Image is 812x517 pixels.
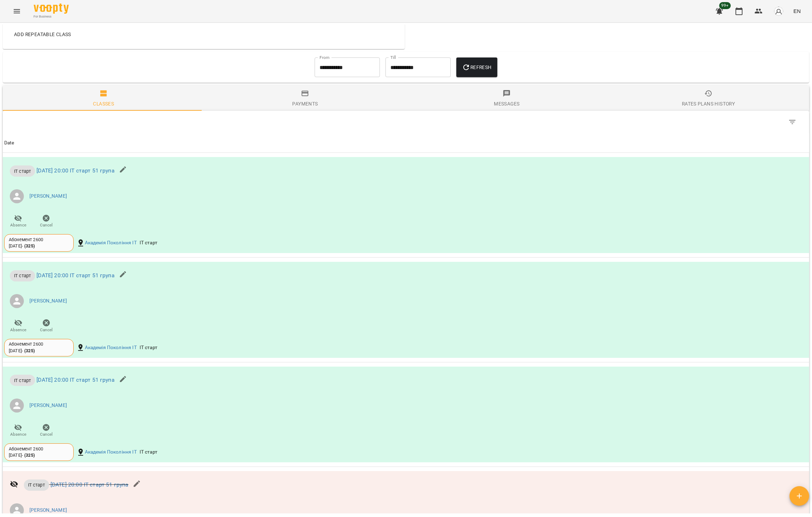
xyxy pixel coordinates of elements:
[3,111,809,133] div: Table Toolbar
[9,237,69,243] div: Абонемент 2600
[85,239,137,246] a: Академія Покоління ІТ
[10,272,35,279] span: ІТ старт
[4,421,32,441] button: Absence
[51,481,128,488] a: [DATE] 20:00 ІТ старт 51 група
[29,402,67,409] a: [PERSON_NAME]
[8,3,25,20] button: Menu
[11,28,74,41] button: Add repeatable class
[24,482,49,488] span: ІТ старт
[9,446,69,452] div: Абонемент 2600
[29,298,67,305] a: [PERSON_NAME]
[793,7,801,15] span: EN
[9,341,69,347] div: Абонемент 2600
[24,243,35,249] b: ( 325 )
[10,222,26,228] span: Absence
[719,2,731,9] span: 99+
[4,139,14,147] div: Date
[85,449,137,456] a: Академія Покоління ІТ
[14,30,71,39] span: Add repeatable class
[791,5,804,18] button: EN
[4,234,74,252] div: Абонемент 2600[DATE]- (325)
[462,63,491,72] span: Refresh
[774,6,784,16] img: avatar_s.png
[10,168,35,175] span: ІТ старт
[10,377,35,384] span: ІТ старт
[138,238,159,248] div: ІТ старт
[29,193,67,200] a: [PERSON_NAME]
[24,453,35,458] b: ( 325 )
[40,222,53,228] span: Cancel
[36,167,114,174] a: [DATE] 20:00 ІТ старт 51 група
[40,327,53,333] span: Cancel
[32,317,60,336] button: Cancel
[138,447,159,457] div: ІТ старт
[4,317,32,336] button: Absence
[4,339,74,356] div: Абонемент 2600[DATE]- (325)
[40,431,53,437] span: Cancel
[32,212,60,231] button: Cancel
[456,57,497,77] button: Refresh
[4,139,14,147] div: Sort
[10,431,26,437] span: Absence
[9,348,35,354] div: [DATE] -
[4,139,808,147] span: Date
[682,100,735,108] div: Rates Plans History
[784,114,801,130] button: Filter
[4,212,32,231] button: Absence
[9,452,35,458] div: [DATE] -
[4,443,74,461] div: Абонемент 2600[DATE]- (325)
[34,14,69,19] span: For Business
[29,507,67,514] a: [PERSON_NAME]
[10,327,26,333] span: Absence
[24,348,35,353] b: ( 325 )
[34,4,69,14] img: Voopty Logo
[36,376,114,383] a: [DATE] 20:00 ІТ старт 51 група
[9,243,35,249] div: [DATE] -
[93,100,114,108] div: Classes
[494,100,519,108] div: Messages
[138,343,159,353] div: ІТ старт
[32,421,60,441] button: Cancel
[36,272,114,279] a: [DATE] 20:00 ІТ старт 51 група
[85,344,137,351] a: Академія Покоління ІТ
[293,100,318,108] div: Payments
